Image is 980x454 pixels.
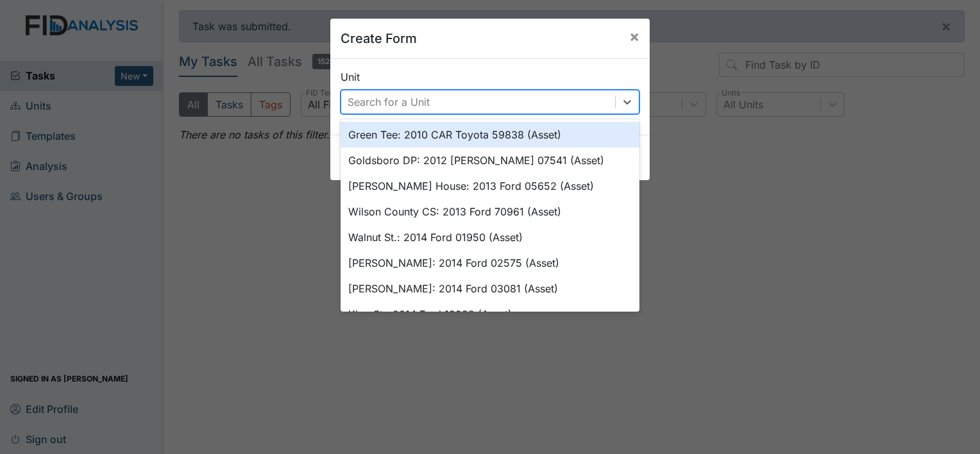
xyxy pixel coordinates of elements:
[341,29,417,48] h5: Create Form
[348,94,430,110] div: Search for a Unit
[341,276,639,301] div: [PERSON_NAME]: 2014 Ford 03081 (Asset)
[619,19,650,55] button: Close
[341,199,639,224] div: Wilson County CS: 2013 Ford 70961 (Asset)
[341,122,639,147] div: Green Tee: 2010 CAR Toyota 59838 (Asset)
[341,147,639,173] div: Goldsboro DP: 2012 [PERSON_NAME] 07541 (Asset)
[341,301,639,327] div: King St.: 2014 Ford 13332 (Asset)
[341,69,360,85] label: Unit
[629,27,639,46] span: ×
[341,250,639,276] div: [PERSON_NAME]: 2014 Ford 02575 (Asset)
[341,173,639,199] div: [PERSON_NAME] House: 2013 Ford 05652 (Asset)
[341,224,639,250] div: Walnut St.: 2014 Ford 01950 (Asset)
